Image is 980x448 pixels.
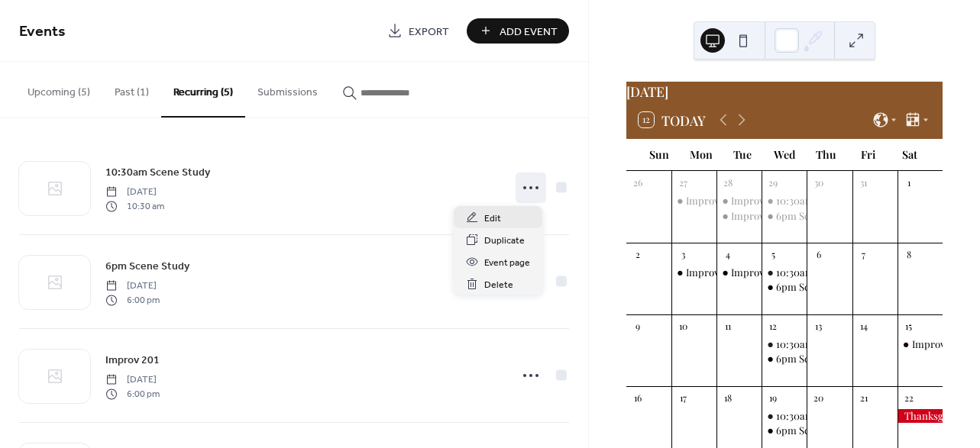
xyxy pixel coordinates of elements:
[500,24,558,40] span: Add Event
[105,199,164,213] span: 10:30 am
[776,194,872,208] div: 10:30am Scene Study
[812,176,825,189] div: 30
[677,391,690,404] div: 17
[467,18,569,44] button: Add Event
[762,266,807,279] div: 10:30am Scene Study
[767,247,780,260] div: 5
[161,62,245,118] button: Recurring (5)
[716,194,762,208] div: Improv 101
[633,108,711,131] button: 12Today
[722,176,735,189] div: 28
[776,424,855,437] div: 6pm Scene Study
[105,163,210,181] a: 10:30am Scene Study
[105,257,189,275] a: 6pm Scene Study
[19,17,66,47] span: Events
[902,319,915,332] div: 15
[105,387,160,401] span: 6:00 pm
[731,266,781,279] div: Improv 301
[631,391,644,404] div: 16
[812,391,825,404] div: 20
[888,139,930,170] div: Sat
[105,279,160,293] span: [DATE]
[716,266,762,279] div: Improv 301
[686,266,736,279] div: Improv 201
[686,194,736,208] div: Improv 201
[898,337,943,351] div: Improv Student Show
[902,176,915,189] div: 1
[105,259,189,275] span: 6pm Scene Study
[767,391,780,404] div: 19
[626,82,943,102] div: [DATE]
[902,391,915,404] div: 22
[776,409,872,423] div: 10:30am Scene Study
[731,194,780,208] div: Improv 101
[762,209,807,223] div: 6pm Scene Study
[677,176,690,189] div: 27
[764,139,806,170] div: Wed
[776,337,872,351] div: 10:30am Scene Study
[762,337,807,351] div: 10:30am Scene Study
[639,139,681,170] div: Sun
[631,319,644,332] div: 9
[722,139,764,170] div: Tue
[857,176,870,189] div: 31
[812,319,825,332] div: 13
[484,255,530,271] span: Event page
[376,18,461,44] a: Export
[484,211,501,227] span: Edit
[484,233,525,249] span: Duplicate
[631,176,644,189] div: 26
[847,139,889,170] div: Fri
[857,391,870,404] div: 21
[677,247,690,260] div: 3
[902,247,915,260] div: 8
[105,351,160,369] a: Improv 201
[409,24,449,40] span: Export
[15,62,102,116] button: Upcoming (5)
[762,424,807,437] div: 6pm Scene Study
[105,353,160,369] span: Improv 201
[671,194,716,208] div: Improv 201
[484,277,513,293] span: Delete
[245,62,330,116] button: Submissions
[776,266,872,279] div: 10:30am Scene Study
[767,176,780,189] div: 29
[812,247,825,260] div: 6
[857,247,870,260] div: 7
[762,194,807,208] div: 10:30am Scene Study
[762,352,807,366] div: 6pm Scene Study
[805,139,847,170] div: Thu
[762,280,807,294] div: 6pm Scene Study
[102,62,161,116] button: Past (1)
[105,373,160,387] span: [DATE]
[677,319,690,332] div: 10
[776,280,855,294] div: 6pm Scene Study
[722,247,735,260] div: 4
[722,391,735,404] div: 18
[762,409,807,423] div: 10:30am Scene Study
[105,293,160,307] span: 6:00 pm
[857,319,870,332] div: 14
[716,209,762,223] div: Improv 301
[731,209,781,223] div: Improv 301
[722,319,735,332] div: 11
[776,209,855,223] div: 6pm Scene Study
[105,165,210,181] span: 10:30am Scene Study
[898,409,943,423] div: Thanksgiving Break
[776,352,855,366] div: 6pm Scene Study
[105,185,164,199] span: [DATE]
[671,266,716,279] div: Improv 201
[680,139,722,170] div: Mon
[767,319,780,332] div: 12
[631,247,644,260] div: 2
